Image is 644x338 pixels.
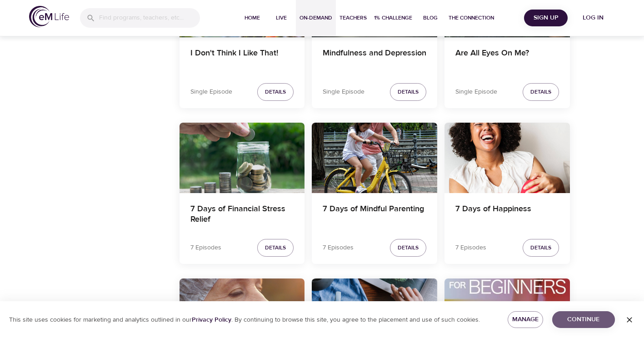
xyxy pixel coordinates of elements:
[398,87,419,97] span: Details
[323,243,354,253] p: 7 Episodes
[99,8,200,28] input: Find programs, teachers, etc...
[530,243,551,253] span: Details
[190,48,294,70] h4: I Don't Think I Like That!
[265,243,286,253] span: Details
[180,123,305,193] button: 7 Days of Financial Stress Relief
[523,239,559,257] button: Details
[241,13,263,23] span: Home
[571,10,615,26] button: Log in
[312,123,437,193] button: 7 Days of Mindful Parenting
[323,48,426,70] h4: Mindfulness and Depression
[323,87,364,97] p: Single Episode
[190,87,232,97] p: Single Episode
[449,13,494,23] span: The Connection
[528,12,564,24] span: Sign Up
[257,239,294,257] button: Details
[270,13,292,23] span: Live
[455,204,559,226] h4: 7 Days of Happiness
[190,204,294,226] h4: 7 Days of Financial Stress Relief
[300,13,332,23] span: On-Demand
[515,314,536,325] span: Manage
[390,83,426,101] button: Details
[559,314,608,325] span: Continue
[455,87,497,97] p: Single Episode
[455,48,559,70] h4: Are All Eyes On Me?
[265,87,286,97] span: Details
[552,311,615,328] button: Continue
[455,243,486,253] p: 7 Episodes
[508,311,543,328] button: Manage
[190,243,221,253] p: 7 Episodes
[419,13,441,23] span: Blog
[398,243,419,253] span: Details
[192,316,231,324] a: Privacy Policy
[29,6,69,27] img: logo
[530,87,551,97] span: Details
[523,83,559,101] button: Details
[374,13,412,23] span: 1% Challenge
[323,204,426,226] h4: 7 Days of Mindful Parenting
[390,239,426,257] button: Details
[339,13,367,23] span: Teachers
[575,12,611,24] span: Log in
[444,123,570,193] button: 7 Days of Happiness
[257,83,294,101] button: Details
[524,10,568,26] button: Sign Up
